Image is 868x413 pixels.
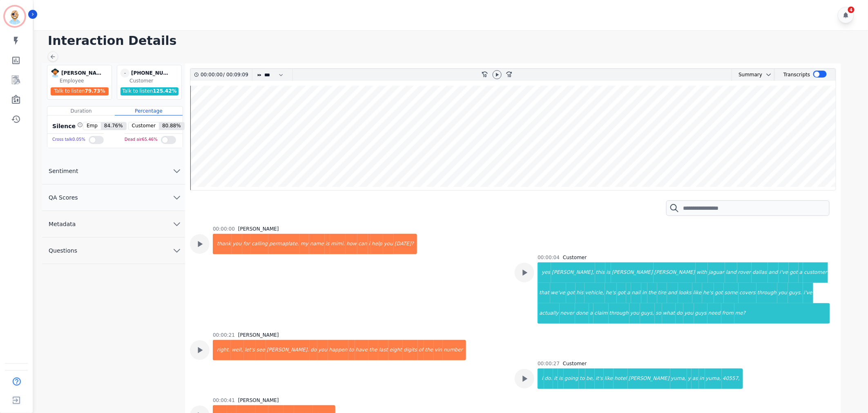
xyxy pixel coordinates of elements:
[752,262,768,283] div: dallas
[575,303,589,324] div: done
[566,283,576,303] div: got
[256,340,266,360] div: see
[310,340,317,360] div: do
[803,262,828,283] div: customer
[214,234,232,254] div: thank
[201,69,250,81] div: /
[779,262,789,283] div: i've
[153,88,176,94] span: 125.42 %
[768,262,779,283] div: and
[42,211,185,238] button: Metadata chevron down
[538,369,544,389] div: i
[848,7,855,13] div: 4
[238,332,279,338] div: [PERSON_NAME]
[348,340,355,360] div: to
[172,219,182,229] svg: chevron down
[626,283,631,303] div: a
[172,193,182,202] svg: chevron down
[378,340,389,360] div: last
[83,122,101,130] span: Emp
[687,369,692,389] div: y
[585,369,595,389] div: be,
[676,303,683,324] div: do
[201,69,223,81] div: 00:00:00
[683,303,694,324] div: you
[576,283,584,303] div: his
[803,283,813,303] div: i've
[368,234,371,254] div: i
[617,283,627,303] div: got
[538,254,560,261] div: 00:00:04
[640,303,655,324] div: guys,
[317,340,328,360] div: you
[172,166,182,176] svg: chevron down
[558,369,564,389] div: is
[172,246,182,255] svg: chevron down
[357,234,368,254] div: can
[101,122,126,130] span: 84.76 %
[692,283,703,303] div: like
[594,303,608,324] div: claim
[563,360,587,367] div: Customer
[783,69,810,81] div: Transcripts
[553,369,558,389] div: it
[737,262,752,283] div: rover
[667,283,678,303] div: and
[647,283,657,303] div: the
[213,332,235,338] div: 00:00:21
[61,69,102,78] div: [PERSON_NAME]
[604,369,614,389] div: like
[85,88,105,94] span: 79.73 %
[611,262,654,283] div: [PERSON_NAME]
[614,369,627,389] div: hotel
[708,262,725,283] div: jaguar
[214,340,231,360] div: right.
[434,340,443,360] div: vin
[42,220,82,228] span: Metadata
[595,262,606,283] div: this
[789,262,799,283] div: got
[605,262,611,283] div: is
[129,122,159,130] span: Customer
[762,71,772,78] button: chevron down
[777,283,788,303] div: you
[346,234,357,254] div: how
[714,283,724,303] div: got
[238,397,279,404] div: [PERSON_NAME]
[120,69,129,78] span: -
[678,283,692,303] div: looks
[213,226,235,232] div: 00:00:00
[560,303,575,324] div: never
[403,340,418,360] div: digits
[244,340,256,360] div: let's
[300,234,309,254] div: my
[655,303,662,324] div: so
[609,303,629,324] div: through
[692,369,699,389] div: as
[309,234,325,254] div: name
[654,262,696,283] div: [PERSON_NAME]
[605,283,617,303] div: he's
[125,134,158,146] div: Dead air 65.46 %
[383,234,394,254] div: you
[629,303,640,324] div: you
[721,303,734,324] div: from
[631,283,642,303] div: nail
[641,283,647,303] div: in
[42,193,85,202] span: QA Scores
[418,340,424,360] div: of
[42,158,185,184] button: Sentiment chevron down
[788,283,803,303] div: guys.
[705,369,722,389] div: yuma,
[670,369,687,389] div: yuma,
[388,340,403,360] div: eight
[129,78,180,84] div: Customer
[115,107,182,115] div: Percentage
[538,262,551,283] div: yes
[424,340,434,360] div: the
[579,369,585,389] div: to
[51,122,83,130] div: Silence
[707,303,721,324] div: need
[765,71,772,78] svg: chevron down
[268,234,300,254] div: permaplate.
